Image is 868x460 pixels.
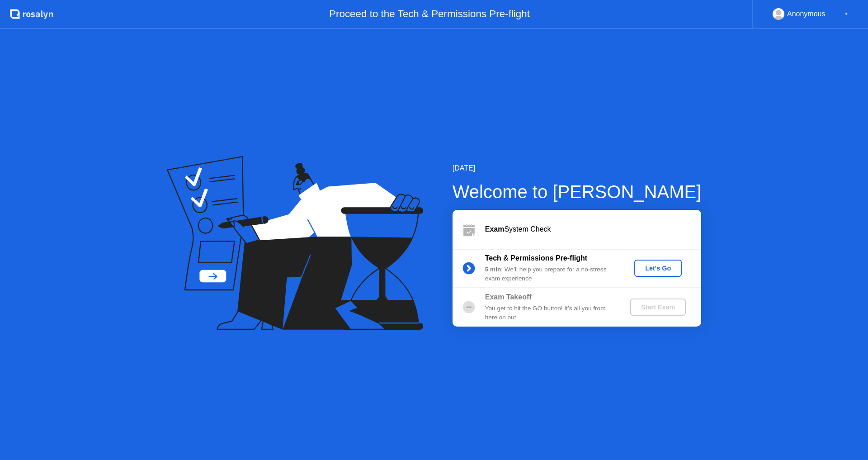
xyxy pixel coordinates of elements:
b: 5 min [485,266,501,273]
button: Start Exam [630,299,686,316]
div: You get to hit the GO button! It’s all you from here on out [485,304,615,322]
button: Let's Go [634,260,682,277]
div: System Check [485,224,701,235]
div: Let's Go [638,265,678,272]
b: Exam [485,225,505,233]
div: ▼ [844,8,849,20]
div: Anonymous [787,8,826,20]
b: Tech & Permissions Pre-flight [485,254,587,262]
b: Exam Takeoff [485,293,532,301]
div: Welcome to [PERSON_NAME] [453,178,702,205]
div: [DATE] [453,163,702,174]
div: : We’ll help you prepare for a no-stress exam experience [485,265,615,284]
div: Start Exam [634,304,682,311]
